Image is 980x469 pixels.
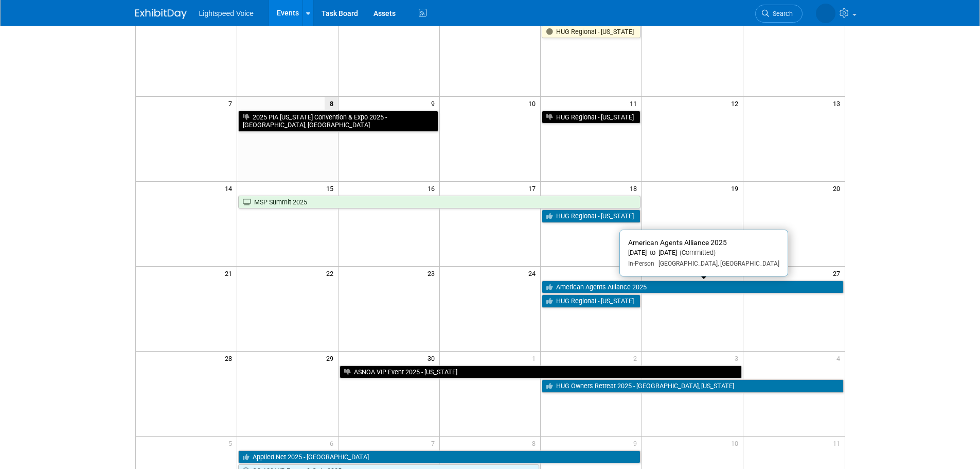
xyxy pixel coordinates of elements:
a: HUG Regional - [US_STATE] [542,25,640,39]
div: [DATE] to [DATE] [628,249,779,257]
span: 23 [426,267,439,280]
span: 9 [632,437,642,449]
span: 10 [730,437,743,449]
span: 4 [835,352,845,364]
a: 2025 PIA [US_STATE] Convention & Expo 2025 - [GEOGRAPHIC_DATA], [GEOGRAPHIC_DATA] [238,111,438,132]
span: 29 [325,352,338,364]
span: 30 [426,352,439,364]
span: 11 [629,97,642,110]
span: [GEOGRAPHIC_DATA], [GEOGRAPHIC_DATA] [654,260,779,267]
span: 11 [832,437,845,449]
span: 27 [832,267,845,280]
span: In-Person [628,260,654,267]
span: 6 [329,437,338,449]
span: 8 [531,437,540,449]
span: 14 [224,182,237,195]
span: 15 [325,182,338,195]
span: American Agents Alliance 2025 [628,238,727,247]
span: 2 [632,352,642,364]
a: HUG Regional - [US_STATE] [542,210,640,223]
span: Lightspeed Voice [199,9,254,18]
span: 9 [430,97,439,110]
span: 7 [227,97,237,110]
span: 17 [527,182,540,195]
span: 13 [832,97,845,110]
a: HUG Regional - [US_STATE] [542,111,640,124]
span: 10 [527,97,540,110]
span: 24 [527,267,540,280]
span: 1 [531,352,540,364]
span: 20 [832,182,845,195]
span: 28 [224,352,237,364]
span: 5 [227,437,237,449]
span: (Committed) [677,249,716,256]
a: HUG Regional - [US_STATE] [542,294,640,308]
span: 22 [325,267,338,280]
span: Search [769,10,793,18]
span: 21 [224,267,237,280]
a: American Agents Alliance 2025 [542,281,843,294]
img: ExhibitDay [135,9,187,19]
span: 19 [730,182,743,195]
a: Search [755,5,803,23]
span: 12 [730,97,743,110]
span: 3 [734,352,743,364]
span: 7 [430,437,439,449]
a: Applied Net 2025 - [GEOGRAPHIC_DATA] [238,450,640,464]
a: HUG Owners Retreat 2025 - [GEOGRAPHIC_DATA], [US_STATE] [542,379,843,393]
img: Alexis Snowbarger [816,4,835,23]
span: 8 [325,97,338,110]
span: 16 [426,182,439,195]
a: ASNOA VIP Event 2025 - [US_STATE] [340,366,742,379]
a: MSP Summit 2025 [238,196,640,209]
span: 18 [629,182,642,195]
